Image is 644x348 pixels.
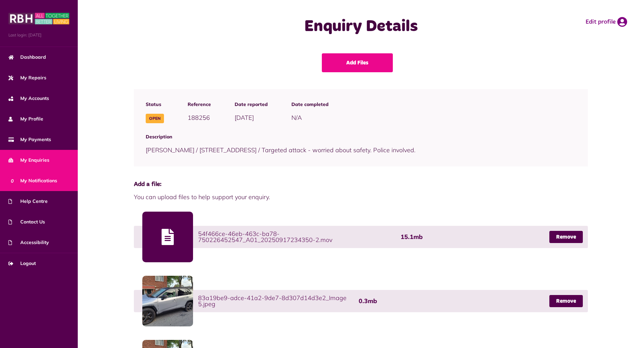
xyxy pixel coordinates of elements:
[235,101,268,108] span: Date reported
[291,101,329,108] span: Date completed
[8,12,69,25] img: MyRBH
[401,234,423,240] span: 15.1mb
[8,239,49,246] span: Accessibility
[549,295,583,307] a: Remove
[8,115,43,123] span: My Profile
[8,157,49,164] span: My Enquiries
[198,231,393,243] span: 54f466ce-46eb-463c-ba78-750226452547_A01_20250917234350-2.mov
[549,231,583,243] a: Remove
[8,218,45,225] span: Contact Us
[226,17,496,36] h1: Enquiry Details
[8,177,16,184] span: 0
[146,133,576,140] span: Description
[188,114,210,122] span: 188256
[134,192,588,202] span: You can upload files to help support your enquiry.
[8,74,46,81] span: My Repairs
[291,114,302,122] span: N/A
[146,114,164,123] span: Open
[8,54,46,61] span: Dashboard
[146,146,415,154] span: [PERSON_NAME] / [STREET_ADDRESS] / Targeted attack - worried about safety. Police involved.
[8,95,49,102] span: My Accounts
[198,295,352,307] span: 83a19be9-adce-41a2-9de7-8d307d14d3e2_Image 5.jpeg
[8,177,57,184] span: My Notifications
[134,180,588,189] span: Add a file:
[8,32,69,38] span: Last login: [DATE]
[8,136,51,143] span: My Payments
[235,114,254,122] span: [DATE]
[359,298,377,304] span: 0.3mb
[322,53,393,72] a: Add Files
[146,101,164,108] span: Status
[8,198,48,205] span: Help Centre
[8,260,36,267] span: Logout
[586,17,627,27] a: Edit profile
[188,101,211,108] span: Reference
